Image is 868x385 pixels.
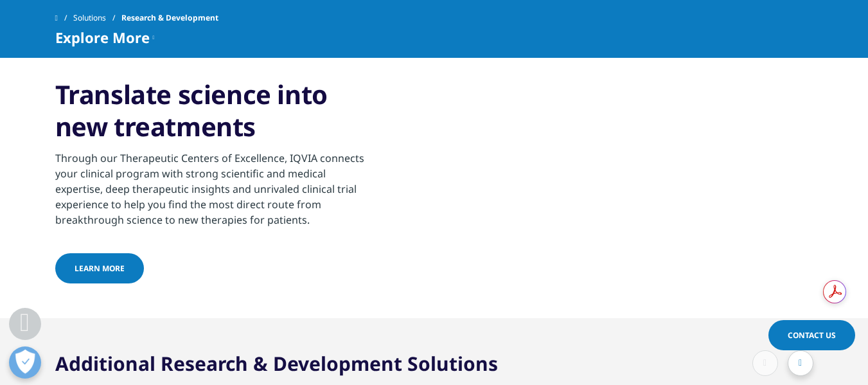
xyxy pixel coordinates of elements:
span: Research & Development [121,6,218,30]
button: Open Preferences [9,346,41,379]
a: Solutions [73,6,121,30]
div: Through our Therapeutic Centers of Excellence, IQVIA connects your clinical program with strong s... [55,143,367,228]
a: Contact Us [768,320,855,350]
h2: Additional Research & Development Solutions [55,350,498,377]
span: Explore More [55,30,150,45]
h3: Translate science into new treatments [55,78,367,143]
span: Learn More [75,263,125,274]
span: Contact Us [788,330,836,341]
a: Learn More [55,253,144,283]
